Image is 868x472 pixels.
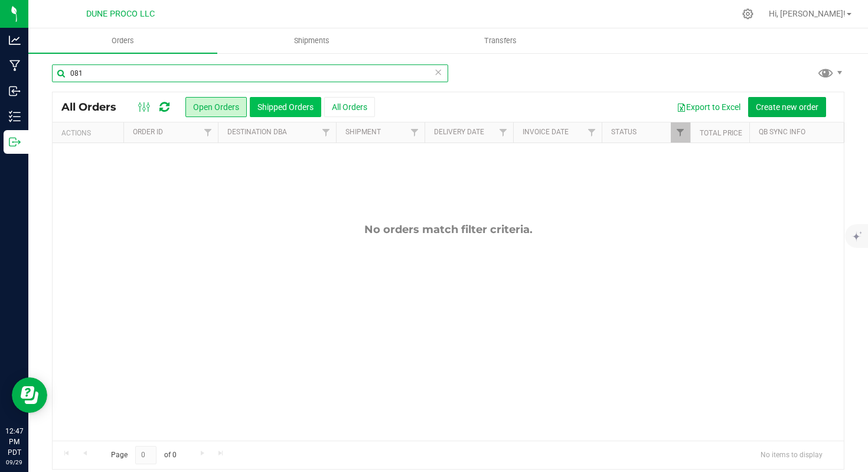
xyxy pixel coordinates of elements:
inline-svg: Inventory [9,111,21,122]
p: 12:47 PM PDT [5,426,23,458]
span: No items to display [751,446,832,464]
a: Status [611,128,637,136]
span: Hi, [PERSON_NAME]! [769,9,846,18]
inline-svg: Inbound [9,85,21,97]
a: Filter [582,122,602,143]
span: Transfers [468,35,533,46]
a: Shipment [345,128,381,136]
a: Destination DBA [227,128,287,136]
button: Shipped Orders [250,97,321,117]
button: All Orders [324,97,375,117]
span: Create new order [756,102,818,112]
inline-svg: Outbound [9,136,21,148]
a: Transfers [406,28,595,53]
span: Orders [96,35,150,46]
a: Filter [671,122,690,143]
span: All Orders [61,101,128,114]
a: Total Price [700,129,742,137]
a: Filter [405,122,425,143]
a: Delivery Date [434,128,484,136]
a: Orders [28,28,217,53]
div: Actions [61,129,119,137]
span: Clear [434,64,442,80]
a: Filter [316,122,336,143]
inline-svg: Manufacturing [9,60,21,72]
div: No orders match filter criteria. [53,223,844,236]
a: QB Sync Info [759,128,805,136]
a: Filter [494,122,513,143]
inline-svg: Analytics [9,34,21,46]
button: Create new order [748,97,826,117]
span: Page of 0 [101,446,186,464]
span: DUNE PROCO LLC [86,9,155,19]
button: Open Orders [185,97,247,117]
button: Export to Excel [669,97,748,117]
a: Shipments [217,28,406,53]
span: Shipments [278,35,345,46]
iframe: Resource center [12,377,47,413]
p: 09/29 [5,458,23,467]
div: Manage settings [740,8,755,20]
a: Filter [198,122,218,143]
input: Search Order ID, Destination, Customer PO... [52,64,448,82]
a: Order ID [133,128,163,136]
a: Invoice Date [523,128,569,136]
